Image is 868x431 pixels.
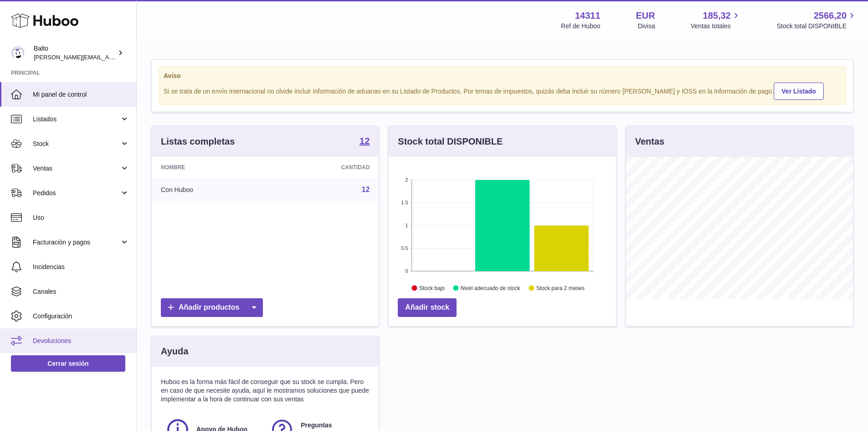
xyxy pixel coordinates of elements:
strong: 12 [360,136,370,145]
p: Huboo es la forma más fácil de conseguir que su stock se cumpla. Pero en caso de que necesite ayu... [161,378,370,404]
a: Añadir productos [161,298,263,317]
text: 0.5 [401,245,408,251]
span: Stock total DISPONIBLE [777,22,857,31]
h3: Listas completas [161,135,235,148]
span: Mi panel de control [33,90,129,99]
th: Nombre [152,157,270,178]
span: Configuración [33,312,129,321]
span: Ventas [33,164,120,173]
strong: Aviso [164,72,841,80]
a: 12 [360,136,370,147]
strong: EUR [636,10,655,22]
td: Con Huboo [152,178,270,202]
span: Pedidos [33,189,120,197]
span: 185,32 [703,10,731,22]
div: Ref de Huboo [561,22,600,31]
span: 2566,20 [814,10,847,22]
span: Ventas totales [691,22,741,31]
strong: 14311 [575,10,601,22]
text: Stock para 2 meses [536,285,585,291]
span: Stock [33,140,120,148]
div: Divisa [638,22,655,31]
h3: Stock total DISPONIBLE [398,135,503,148]
span: Incidencias [33,263,129,271]
span: Devoluciones [33,337,129,345]
a: 2566,20 Stock total DISPONIBLE [777,10,857,31]
a: 185,32 Ventas totales [691,10,741,31]
a: Cerrar sesión [11,355,125,372]
a: Ver Listado [774,83,823,100]
img: laura@balto.es [11,46,25,60]
span: Facturación y pagos [33,238,120,247]
text: 1 [406,223,408,228]
span: [PERSON_NAME][EMAIL_ADDRESS][DOMAIN_NAME] [34,53,183,61]
text: Nivel adecuado de stock [461,285,521,291]
span: Uso [33,213,129,222]
text: 1.5 [401,200,408,205]
span: Listados [33,115,120,124]
span: Canales [33,287,129,296]
text: 2 [406,177,408,182]
h3: Ventas [635,135,664,148]
div: Balto [34,44,116,62]
h3: Ayuda [161,345,188,358]
a: 12 [362,186,370,193]
th: Cantidad [270,157,379,178]
text: 0 [406,268,408,274]
text: Stock bajo [419,285,445,291]
div: Si se trata de un envío internacional no olvide incluir información de aduanas en su Listado de P... [164,81,841,100]
a: Añadir stock [398,298,457,317]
